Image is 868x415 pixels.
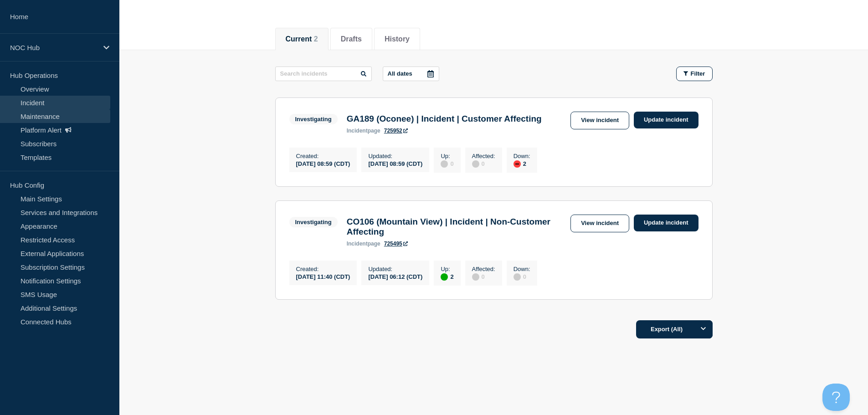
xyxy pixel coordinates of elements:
[514,266,530,272] p: Down :
[570,112,629,129] a: View incident
[514,160,521,168] div: down
[275,67,372,81] input: Search incidents
[347,217,566,237] h3: CO106 (Mountain View) | Incident | Non-Customer Affecting
[10,44,98,51] p: NOC Hub
[314,35,318,43] span: 2
[385,35,410,43] button: History
[383,67,439,81] button: All dates
[472,266,495,272] p: Affected :
[634,112,699,128] a: Update incident
[570,215,629,232] a: View incident
[472,160,479,168] div: disabled
[296,153,350,159] p: Created :
[347,241,380,247] p: page
[296,272,350,280] div: [DATE] 11:40 (CDT)
[694,320,713,338] button: Options
[289,217,338,227] span: Investigating
[368,159,422,167] div: [DATE] 08:59 (CDT)
[341,35,362,43] button: Drafts
[514,153,530,159] p: Down :
[347,128,380,134] p: page
[384,241,408,247] a: 725495
[286,35,318,43] button: Current 2
[822,384,850,411] iframe: Help Scout Beacon - Open
[472,159,495,168] div: 0
[296,266,350,272] p: Created :
[347,114,542,124] h3: GA189 (Oconee) | Incident | Customer Affecting
[472,153,495,159] p: Affected :
[289,114,338,124] span: Investigating
[347,128,368,134] span: incident
[634,215,699,231] a: Update incident
[691,70,705,77] span: Filter
[441,273,448,281] div: up
[368,153,422,159] p: Updated :
[514,272,530,281] div: 0
[441,272,453,281] div: 2
[384,128,408,134] a: 725952
[441,153,453,159] p: Up :
[676,67,713,81] button: Filter
[441,160,448,168] div: disabled
[441,266,453,272] p: Up :
[368,272,422,280] div: [DATE] 06:12 (CDT)
[388,70,412,77] p: All dates
[514,159,530,168] div: 2
[636,320,713,338] button: Export (All)
[347,241,368,247] span: incident
[472,273,479,281] div: disabled
[514,273,521,281] div: disabled
[441,159,453,168] div: 0
[296,159,350,167] div: [DATE] 08:59 (CDT)
[368,266,422,272] p: Updated :
[472,272,495,281] div: 0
